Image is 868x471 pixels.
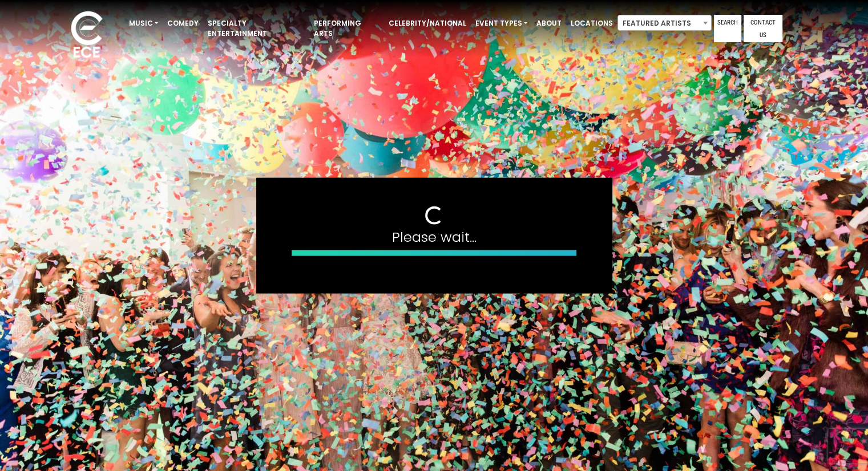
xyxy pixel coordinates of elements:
[471,14,532,33] a: Event Types
[744,15,782,42] a: Contact Us
[309,14,384,43] a: Performing Arts
[566,14,617,33] a: Locations
[617,15,712,31] span: Featured Artists
[163,14,203,33] a: Comedy
[124,14,163,33] a: Music
[58,8,115,63] img: ece_new_logo_whitev2-1.png
[203,14,309,43] a: Specialty Entertainment
[532,14,566,33] a: About
[618,15,711,31] span: Featured Artists
[714,15,741,42] a: Search
[384,14,471,33] a: Celebrity/National
[292,229,577,246] h4: Please wait...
